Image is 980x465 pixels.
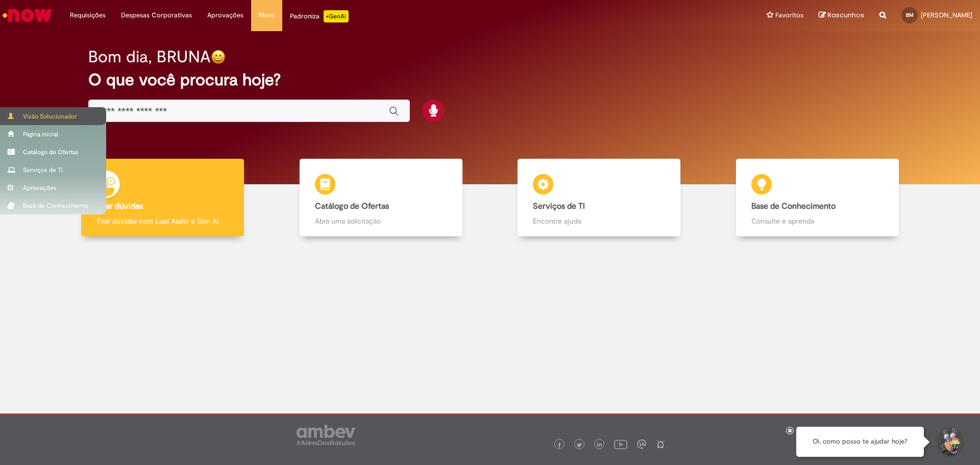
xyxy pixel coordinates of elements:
div: Oi, como posso te ajudar hoje? [796,427,924,457]
span: BM [906,12,914,18]
a: Rascunhos [819,11,864,20]
h2: O que você procura hoje? [88,71,892,89]
a: Base de Conhecimento Consulte e aprenda [708,159,927,237]
div: Padroniza [290,10,349,22]
span: Requisições [70,10,106,20]
a: Serviços de TI Encontre ajuda [490,159,708,237]
img: ServiceNow [1,5,54,26]
img: logo_footer_facebook.png [557,443,562,448]
b: Catálogo de Ofertas [315,201,389,211]
span: Despesas Corporativas [121,10,192,20]
img: logo_footer_linkedin.png [597,442,602,448]
b: Base de Conhecimento [751,201,836,211]
p: Abra uma solicitação [315,216,447,226]
b: Serviços de TI [533,201,585,211]
p: Consulte e aprenda [751,216,884,226]
img: logo_footer_twitter.png [577,443,582,448]
span: Favoritos [775,10,803,20]
img: logo_footer_youtube.png [614,437,627,451]
img: logo_footer_ambev_rotulo_gray.png [297,425,355,445]
button: Iniciar Conversa de Suporte [934,427,965,457]
img: happy-face.png [211,50,226,64]
img: logo_footer_workplace.png [637,439,646,449]
span: [PERSON_NAME] [921,11,972,19]
p: +GenAi [324,10,349,22]
p: Tirar dúvidas com Lupi Assist e Gen Ai [96,216,229,226]
span: Rascunhos [827,10,864,20]
span: Aprovações [207,10,243,20]
h2: Bom dia, BRUNA [88,48,211,66]
a: Catálogo de Ofertas Abra uma solicitação [272,159,491,237]
b: Tirar dúvidas [96,201,143,211]
img: logo_footer_naosei.png [656,439,665,449]
span: More [259,10,275,20]
a: Tirar dúvidas Tirar dúvidas com Lupi Assist e Gen Ai [54,159,272,237]
p: Encontre ajuda [533,216,665,226]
